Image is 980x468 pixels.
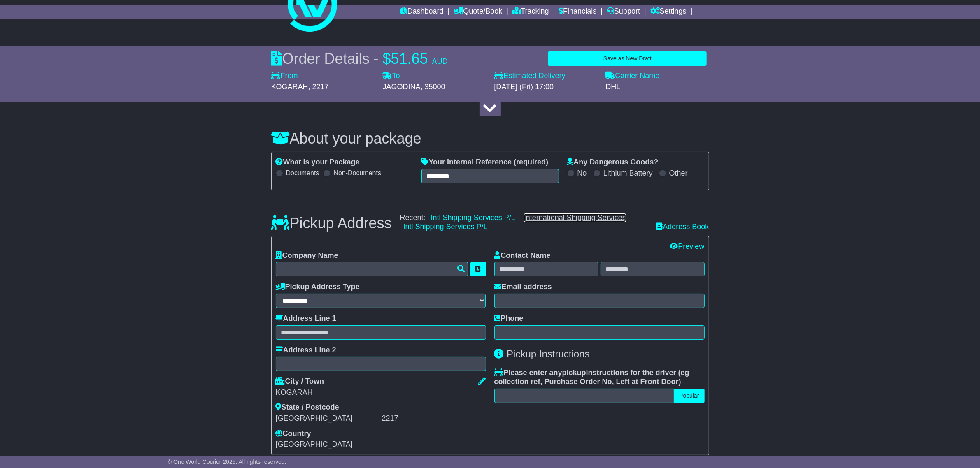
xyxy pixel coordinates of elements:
h3: Pickup Address [271,215,392,232]
a: Quote/Book [454,5,502,19]
button: Save as New Draft [548,51,707,66]
label: What is your Package [276,158,360,167]
a: Address Book [656,222,709,232]
span: , 35000 [421,83,445,91]
label: Pickup Address Type [276,283,360,292]
div: Recent: [400,213,648,231]
label: Non-Documents [333,169,381,177]
div: KOGARAH [276,388,486,397]
div: DHL [606,83,709,92]
div: Order Details - [271,50,448,67]
label: Please enter any instructions for the driver ( ) [494,368,705,386]
span: eg collection ref, Purchase Order No, Left at Front Door [494,368,689,386]
label: State / Postcode [276,403,339,412]
span: , 2217 [308,83,329,91]
label: Any Dangerous Goods? [567,158,659,167]
span: pickup [562,368,586,377]
label: Documents [286,169,319,177]
a: International Shipping Services [524,213,626,222]
label: No [577,169,587,178]
label: Phone [494,314,524,323]
span: JAGODINA [383,83,421,91]
span: [GEOGRAPHIC_DATA] [276,440,353,448]
label: Address Line 2 [276,346,336,355]
a: Support [607,5,640,19]
label: Other [669,169,688,178]
a: Financials [559,5,596,19]
div: [DATE] (Fri) 17:00 [494,83,598,92]
label: Address Line 1 [276,314,336,323]
a: Preview [670,242,704,250]
span: AUD [432,57,448,65]
span: © One World Courier 2025. All rights reserved. [168,459,286,465]
div: [GEOGRAPHIC_DATA] [276,414,380,423]
label: Lithium Battery [603,169,653,178]
span: KOGARAH [271,83,308,91]
label: Estimated Delivery [494,72,598,81]
label: Country [276,429,311,438]
span: Pickup Instructions [507,348,589,359]
a: Settings [650,5,687,19]
a: Tracking [512,5,549,19]
label: Company Name [276,251,338,260]
label: To [383,72,400,81]
label: Carrier Name [606,72,660,81]
label: City / Town [276,377,324,386]
a: Intl Shipping Services P/L [431,213,515,222]
label: Email address [494,283,552,292]
label: From [271,72,298,81]
a: Dashboard [400,5,444,19]
span: $ [383,50,391,67]
a: Intl Shipping Services P/L [403,222,488,231]
label: Contact Name [494,251,551,260]
span: 51.65 [391,50,428,67]
label: Your Internal Reference (required) [421,158,549,167]
h3: About your package [271,130,709,147]
button: Popular [674,389,704,403]
div: 2217 [382,414,486,423]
